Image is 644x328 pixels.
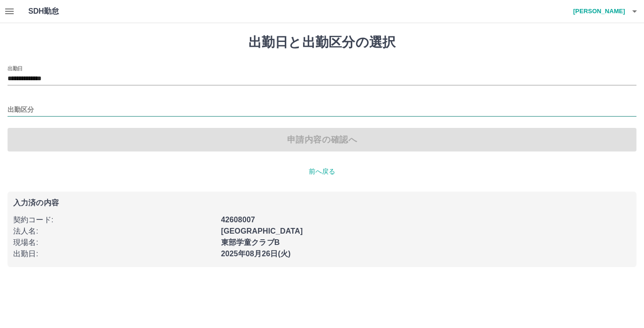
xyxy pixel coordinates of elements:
[221,216,255,224] b: 42608007
[13,199,631,207] p: 入力済の内容
[8,65,23,72] label: 出勤日
[8,167,636,177] p: 前へ戻る
[13,214,215,226] p: 契約コード :
[13,226,215,237] p: 法人名 :
[221,227,303,235] b: [GEOGRAPHIC_DATA]
[13,237,215,248] p: 現場名 :
[221,250,291,258] b: 2025年08月26日(火)
[13,248,215,260] p: 出勤日 :
[221,238,280,246] b: 東部学童クラブB
[8,34,636,50] h1: 出勤日と出勤区分の選択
